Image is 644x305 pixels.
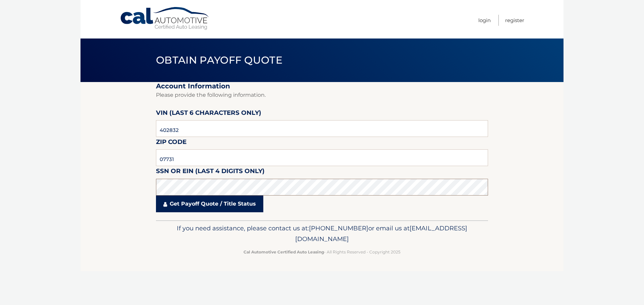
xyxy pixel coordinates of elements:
[156,54,282,66] span: Obtain Payoff Quote
[120,7,210,30] a: Cal Automotive
[156,196,263,212] a: Get Payoff Quote / Title Status
[156,137,186,149] label: Zip Code
[309,224,368,232] span: [PHONE_NUMBER]
[156,108,261,120] label: VIN (last 6 characters only)
[156,166,265,178] label: SSN or EIN (last 4 digits only)
[505,15,524,26] a: Register
[156,82,488,90] h2: Account Information
[160,223,484,244] p: If you need assistance, please contact us at: or email us at
[160,248,484,255] p: - All Rights Reserved - Copyright 2025
[244,249,324,254] strong: Cal Automotive Certified Auto Leasing
[156,90,488,100] p: Please provide the following information.
[478,15,491,26] a: Login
